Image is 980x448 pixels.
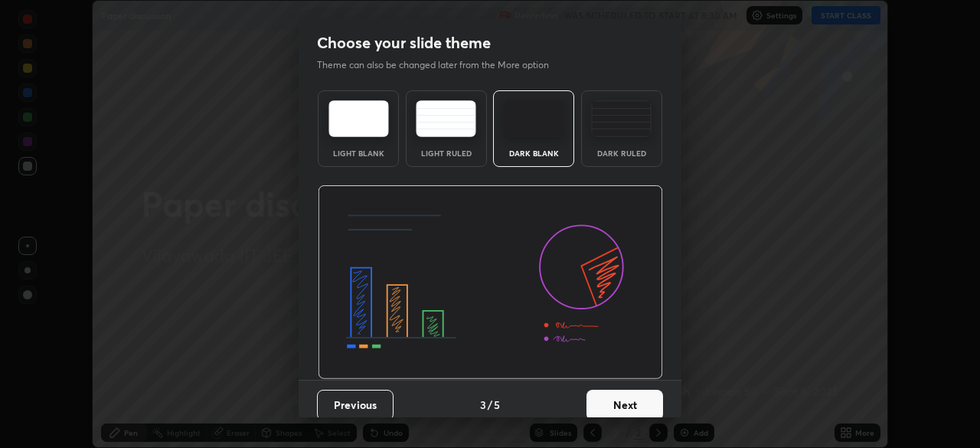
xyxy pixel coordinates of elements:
img: lightTheme.e5ed3b09.svg [328,100,389,137]
button: Previous [317,390,394,420]
h4: / [488,397,492,413]
p: Theme can also be changed later from the More option [317,58,565,72]
img: darkRuledTheme.de295e13.svg [591,100,652,137]
h4: 3 [480,397,486,413]
img: lightRuledTheme.5fabf969.svg [416,100,476,137]
img: darkThemeBanner.d06ce4a2.svg [318,185,663,380]
h2: Choose your slide theme [317,33,491,53]
h4: 5 [494,397,500,413]
button: Next [586,390,663,420]
div: Light Ruled [416,149,477,157]
div: Dark Ruled [591,149,652,157]
img: darkTheme.f0cc69e5.svg [504,100,564,137]
div: Light Blank [328,149,389,157]
div: Dark Blank [503,149,564,157]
